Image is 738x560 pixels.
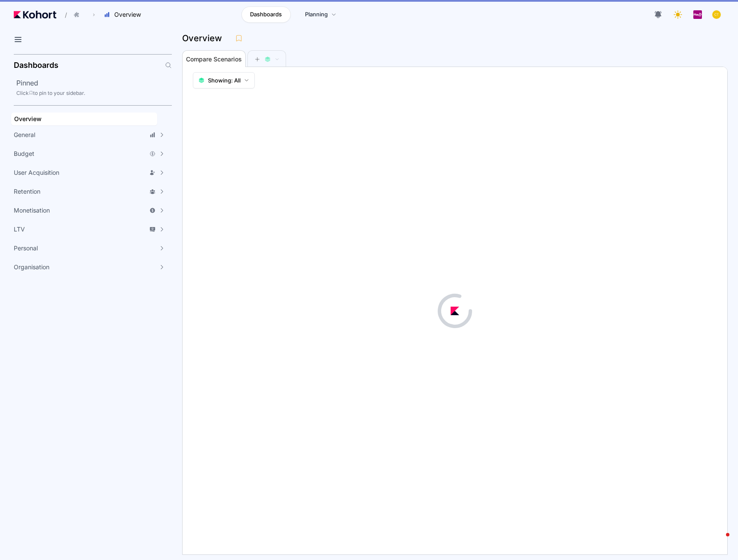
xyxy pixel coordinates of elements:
[14,263,49,271] span: Organisation
[208,76,241,85] span: Showing: All
[58,10,67,19] span: /
[14,168,59,177] span: User Acquisition
[14,187,40,196] span: Retention
[114,10,141,19] span: Overview
[14,131,35,139] span: General
[241,6,291,23] a: Dashboards
[14,61,58,69] h2: Dashboards
[16,78,172,88] h2: Pinned
[186,56,242,62] span: Compare Scenarios
[16,90,172,97] div: Click to pin to your sidebar.
[91,11,97,18] span: ›
[296,6,345,23] a: Planning
[14,149,34,158] span: Budget
[305,10,328,19] span: Planning
[14,225,25,234] span: LTV
[14,244,38,253] span: Personal
[250,10,282,19] span: Dashboards
[693,10,702,19] img: logo_PlayQ_20230721100321046856.png
[14,115,42,122] span: Overview
[14,206,50,215] span: Monetisation
[193,72,255,88] button: Showing: All
[99,7,150,22] button: Overview
[11,113,157,125] a: Overview
[182,34,227,43] h3: Overview
[709,531,729,551] iframe: Intercom live chat
[14,11,56,18] img: Kohort logo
